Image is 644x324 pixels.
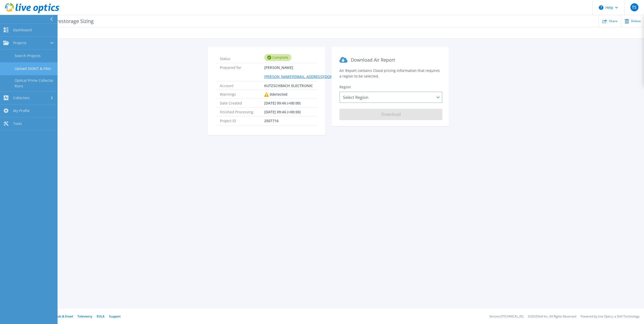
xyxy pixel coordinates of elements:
span: My Profile [13,109,30,113]
span: Project ID [220,116,264,125]
span: Account [220,81,264,90]
span: Collectors [13,96,30,100]
a: EULA [97,314,104,318]
button: Download [339,109,442,120]
span: Dashboard [13,28,32,32]
span: Projects [13,41,26,45]
span: Delete [631,20,641,23]
span: 2507716 [264,116,279,125]
span: Prepared for [220,63,264,81]
span: [DATE] 09:46 (+00:00) [264,107,301,116]
p: RVTools [26,18,94,24]
span: Share [609,20,618,23]
div: 0 detected [264,90,287,99]
li: Powered by Live Optics, a Dell Technology [581,315,639,318]
span: Warnings [220,90,264,98]
div: Select Region [339,92,442,103]
span: KUTZSCHBACH ELECTRONIC [264,81,313,90]
span: Region [339,85,351,89]
span: Finished Processing [220,107,264,116]
span: [PERSON_NAME] [264,63,353,81]
a: Ads & Email [56,314,73,318]
span: Tools [13,121,22,126]
li: © 2025 Dell Inc. All Rights Reserved [528,315,576,318]
span: Status [220,54,264,61]
div: Complete [264,54,291,61]
a: Support [109,314,121,318]
span: [DATE] 09:46 (+00:00) [264,99,301,107]
span: Download Air Report [351,57,395,63]
span: Purestorage Sizing [47,18,94,24]
span: TS [632,5,636,9]
li: Version: [TECHNICAL_ID] [489,315,523,318]
a: Telemetry [77,314,92,318]
span: Air Report contains Cloud pricing information that requires a region to be selected. [339,68,440,78]
a: [PERSON_NAME][EMAIL_ADDRESS][DOMAIN_NAME] [264,74,353,79]
span: Date Created [220,99,264,107]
